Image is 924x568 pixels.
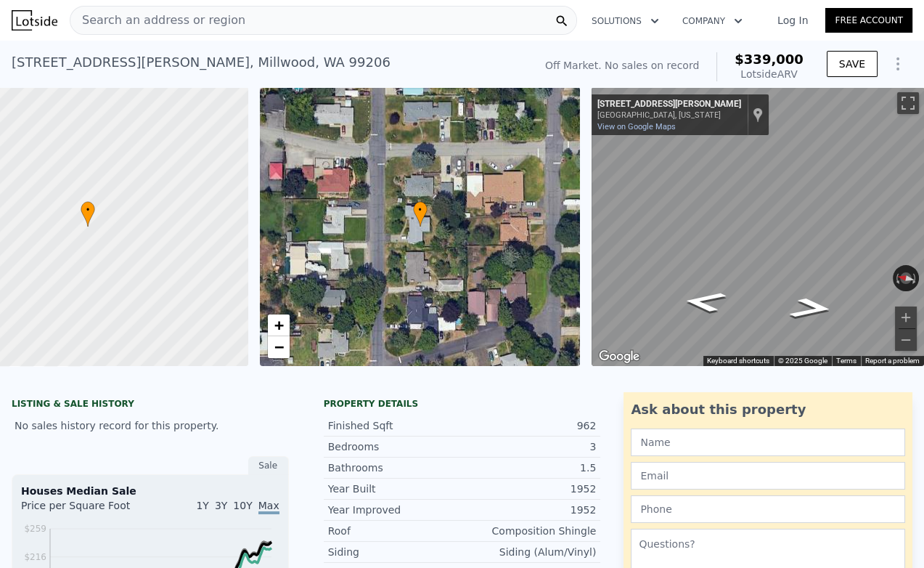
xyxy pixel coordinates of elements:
span: Search an address or region [70,12,245,29]
a: Zoom out [268,336,290,358]
a: Report a problem [865,357,920,365]
button: Rotate counterclockwise [893,265,901,291]
input: Email [631,462,905,490]
a: Open this area in Google Maps (opens a new window) [595,347,643,366]
span: $339,000 [735,52,804,67]
div: 1.5 [462,461,596,475]
button: Rotate clockwise [911,265,919,291]
div: Off Market. No sales on record [545,58,699,73]
button: SAVE [827,51,878,77]
span: Max [258,500,279,514]
div: Ask about this property [631,399,905,420]
path: Go South, N Stout Rd [771,293,851,324]
button: Keyboard shortcuts [707,356,769,366]
div: Lotside ARV [735,67,804,81]
div: Siding [328,545,462,559]
input: Name [631,429,905,456]
div: Year Built [328,482,462,496]
button: Reset the view [892,270,920,286]
button: Company [671,8,754,34]
img: Google [595,347,643,366]
div: [GEOGRAPHIC_DATA], [US_STATE] [597,110,741,120]
div: Price per Square Foot [21,498,150,522]
div: Houses Median Sale [21,484,279,498]
a: Free Account [825,8,912,33]
div: 3 [462,439,596,454]
a: Terms [836,357,856,365]
a: Show location on map [753,107,763,123]
div: Map [592,87,924,366]
span: 10Y [233,500,252,511]
input: Phone [631,495,905,523]
div: Composition Shingle [462,524,596,538]
div: Bedrooms [328,439,462,454]
div: [STREET_ADDRESS][PERSON_NAME] , Millwood , WA 99206 [12,52,391,73]
div: Property details [324,398,601,410]
button: Zoom in [895,307,917,328]
div: • [413,201,428,227]
span: • [413,203,428,216]
img: Lotside [12,10,57,31]
div: • [81,201,95,227]
path: Go North, N Stout Rd [664,286,745,317]
div: 1952 [462,503,596,517]
span: + [274,316,283,334]
a: Log In [760,13,825,28]
a: View on Google Maps [597,122,676,131]
a: Zoom in [268,315,290,336]
span: 3Y [215,500,227,511]
div: Sale [248,456,289,475]
span: • [81,203,95,216]
div: Bathrooms [328,461,462,475]
div: Street View [592,87,924,366]
button: Solutions [580,8,671,34]
button: Show Options [883,49,912,78]
tspan: $216 [24,552,46,562]
button: Toggle fullscreen view [897,92,919,114]
span: 1Y [196,500,208,511]
div: LISTING & SALE HISTORY [12,398,289,413]
div: Finished Sqft [328,418,462,433]
div: Year Improved [328,503,462,517]
div: Roof [328,524,462,538]
div: No sales history record for this property. [12,413,289,439]
div: [STREET_ADDRESS][PERSON_NAME] [597,99,741,110]
div: Siding (Alum/Vinyl) [462,545,596,559]
div: 962 [462,418,596,433]
button: Zoom out [895,329,917,351]
span: − [274,338,283,356]
div: 1952 [462,482,596,496]
span: © 2025 Google [778,357,827,365]
tspan: $259 [24,524,46,534]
